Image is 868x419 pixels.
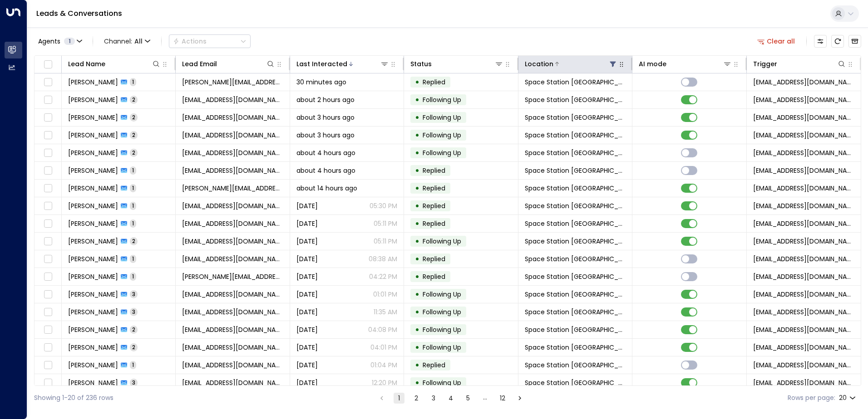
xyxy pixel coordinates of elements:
span: leads@space-station.co.uk [753,272,854,281]
span: Space Station Doncaster [525,148,626,157]
span: 3 [130,379,138,386]
div: • [415,110,419,125]
label: Rows per page: [788,393,835,403]
span: Following Up [423,378,461,387]
button: Go to page 5 [463,393,473,404]
span: Toggle select row [42,112,54,123]
span: 30 minutes ago [296,78,346,87]
span: elizabeth.holdridge99@gnail.com [182,78,283,87]
button: Go to page 3 [428,393,439,404]
span: leads@space-station.co.uk [753,78,854,87]
div: Lead Email [182,58,217,69]
span: shelly200108@gmail.com [182,219,283,228]
span: Toggle select row [42,200,54,212]
span: Darren Dickson [68,166,118,175]
span: juliacarson@gmail.com [182,307,283,317]
div: • [415,198,419,214]
span: Harley Hodder [68,201,118,210]
span: Aug 15, 2025 [296,378,318,387]
span: leads@space-station.co.uk [753,113,854,122]
span: Toggle select all [42,59,54,70]
span: 3 [130,290,138,298]
span: tiawilkins@gmail.com [182,325,283,334]
div: AI mode [639,58,666,69]
div: Location [525,58,553,69]
div: • [415,304,419,320]
span: Replied [423,254,445,263]
span: hodderharley@gmail.com [182,201,283,210]
span: 1 [130,166,136,174]
span: leads@space-station.co.uk [753,290,854,299]
span: Toggle select row [42,377,54,389]
p: 05:11 PM [374,219,397,228]
span: Following Up [423,95,461,104]
span: Toggle select row [42,342,54,353]
div: Actions [173,37,207,45]
span: 1 [64,38,75,45]
div: Location [525,58,617,69]
span: Yesterday [296,201,318,210]
span: leads@space-station.co.uk [753,166,854,175]
div: Lead Email [182,58,275,69]
p: 11:35 AM [374,307,397,317]
button: Channel:All [100,35,154,48]
span: Following Up [423,113,461,122]
span: Following Up [423,237,461,246]
div: • [415,216,419,231]
span: Space Station Doncaster [525,184,626,193]
div: Last Interacted [296,58,389,69]
div: • [415,340,419,355]
p: 05:30 PM [370,201,397,210]
span: Following Up [423,307,461,317]
span: All [134,38,143,45]
span: Aug 15, 2025 [296,325,318,334]
span: Space Station Doncaster [525,290,626,299]
span: leads@space-station.co.uk [753,148,854,157]
span: aleeshamarie2003@icloud.com [182,254,283,263]
p: 04:01 PM [370,343,397,352]
span: leads@space-station.co.uk [753,343,854,352]
span: leads@space-station.co.uk [753,307,854,317]
span: Yesterday [296,237,318,246]
span: Following Up [423,131,461,140]
div: • [415,322,419,337]
span: 2 [130,237,138,245]
span: Rik Bart [68,148,118,157]
span: about 2 hours ago [296,95,355,104]
button: Agents1 [34,35,85,48]
p: 05:11 PM [374,237,397,246]
span: Following Up [423,148,461,157]
div: Lead Name [68,58,105,69]
div: • [415,234,419,249]
span: Toggle select row [42,183,54,194]
span: brandiacstores@outlook.com [182,95,283,104]
div: • [415,74,419,90]
span: Aug 16, 2025 [296,272,318,281]
span: Perry McShane [68,343,118,352]
span: Aug 15, 2025 [296,361,318,370]
span: Space Station Doncaster [525,325,626,334]
span: Aug 16, 2025 [296,290,318,299]
span: kate.1608@hotmail.co.uk [182,184,283,193]
span: leads@space-station.co.uk [753,95,854,104]
span: Space Station Doncaster [525,272,626,281]
span: Kate Burley [68,184,118,193]
span: leads@space-station.co.uk [753,361,854,370]
span: Space Station Doncaster [525,113,626,122]
span: Space Station Doncaster [525,254,626,263]
span: Katelyn Gane [68,78,118,87]
button: Clear all [754,35,799,48]
p: 04:22 PM [369,272,397,281]
p: 01:04 PM [370,361,397,370]
span: Mark Fear [68,378,118,387]
span: 2 [130,113,138,121]
div: Button group with a nested menu [169,34,251,48]
span: Pascal Dent [68,237,118,246]
span: Toggle select row [42,253,54,265]
span: Toggle select row [42,165,54,176]
p: 04:08 PM [368,325,397,334]
button: Go to page 2 [411,393,422,404]
span: Space Station Doncaster [525,343,626,352]
div: • [415,145,419,161]
span: sophiespink95@hotmail.com [182,361,283,370]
